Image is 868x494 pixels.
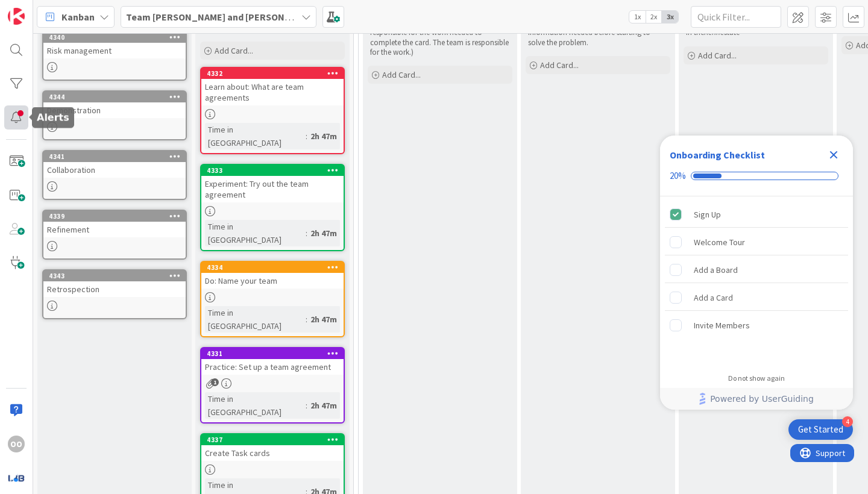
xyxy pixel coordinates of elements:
div: 4341Collaboration [43,151,186,178]
div: 4339Refinement [43,211,186,237]
span: 1x [629,11,646,23]
div: 4332 [207,69,344,78]
div: 4333 [207,166,344,175]
div: 4344Demonstration [43,92,186,118]
span: 1 [211,378,219,386]
div: Experiment: Try out the team agreement [201,176,344,202]
div: 4339 [43,211,186,222]
a: 4339Refinement [42,210,187,260]
div: 2h 47m [307,130,340,143]
div: 4339 [49,212,186,220]
div: 4 [842,416,853,427]
div: Learn about: What are team agreements [201,79,344,105]
a: 4334Do: Name your teamTime in [GEOGRAPHIC_DATA]:2h 47m [200,261,345,337]
div: Sign Up [694,207,721,222]
span: Powered by UserGuiding [710,392,814,406]
div: Add a Board [694,263,738,277]
div: 4337 [207,436,344,444]
a: 4333Experiment: Try out the team agreementTime in [GEOGRAPHIC_DATA]:2h 47m [200,164,345,251]
div: 2h 47m [307,227,340,240]
div: 4343 [43,270,186,281]
span: : [306,313,307,326]
div: 4344 [43,92,186,102]
div: Open Get Started checklist, remaining modules: 4 [788,419,853,440]
a: 4341Collaboration [42,150,187,200]
span: : [306,399,307,412]
div: Time in [GEOGRAPHIC_DATA] [205,306,306,333]
div: Collaboration [43,162,186,178]
div: 4331Practice: Set up a team agreement [201,348,344,375]
div: Do not show again [728,374,785,383]
div: 4337Create Task cards [201,434,344,461]
div: Refinement [43,222,186,237]
div: Checklist Container [660,136,853,410]
h5: Alerts [37,112,69,123]
div: Invite Members [694,318,750,333]
div: Do: Name your team [201,273,344,289]
div: 4340 [49,33,186,42]
div: 4337 [201,434,344,445]
b: Team [PERSON_NAME] and [PERSON_NAME] [126,11,318,23]
div: 4333Experiment: Try out the team agreement [201,165,344,202]
div: 4331 [207,349,344,358]
div: Get Started [798,424,843,436]
span: Add Card... [215,45,253,56]
div: Checklist items [660,196,853,366]
div: 4334 [207,263,344,272]
a: 4331Practice: Set up a team agreementTime in [GEOGRAPHIC_DATA]:2h 47m [200,347,345,424]
span: 2x [646,11,662,23]
div: Sign Up is complete. [665,201,848,228]
a: 4340Risk management [42,31,187,81]
div: 4334Do: Name your team [201,262,344,289]
a: Powered by UserGuiding [666,388,847,410]
a: 4344Demonstration [42,90,187,140]
div: 4343Retrospection [43,270,186,297]
img: Visit kanbanzone.com [8,8,25,25]
div: Add a Board is incomplete. [665,257,848,283]
div: 4340 [43,32,186,43]
input: Quick Filter... [691,6,781,28]
div: Add a Card is incomplete. [665,284,848,311]
div: Demonstration [43,102,186,118]
div: Time in [GEOGRAPHIC_DATA] [205,123,306,149]
div: Invite Members is incomplete. [665,312,848,339]
span: Add Card... [698,50,737,61]
div: Welcome Tour is incomplete. [665,229,848,255]
div: OO [8,436,25,452]
span: : [306,227,307,240]
div: 4340Risk management [43,32,186,58]
div: Checklist progress: 20% [670,170,843,181]
a: 4343Retrospection [42,269,187,319]
div: 4333 [201,165,344,176]
div: 2h 47m [307,399,340,412]
div: Footer [660,388,853,410]
span: Add Card... [540,60,579,70]
div: 20% [670,170,686,181]
div: Add a Card [694,290,733,305]
div: Onboarding Checklist [670,148,765,162]
a: 4332Learn about: What are team agreementsTime in [GEOGRAPHIC_DATA]:2h 47m [200,67,345,154]
div: 4334 [201,262,344,273]
img: avatar [8,469,25,486]
span: Add Card... [382,69,421,80]
div: 4343 [49,272,186,280]
div: Time in [GEOGRAPHIC_DATA] [205,220,306,246]
div: 2h 47m [307,313,340,326]
div: Welcome Tour [694,235,745,249]
div: 4341 [49,152,186,161]
div: 4332Learn about: What are team agreements [201,68,344,105]
div: Retrospection [43,281,186,297]
div: Create Task cards [201,445,344,461]
span: : [306,130,307,143]
div: Practice: Set up a team agreement [201,359,344,375]
div: 4331 [201,348,344,359]
div: Risk management [43,43,186,58]
div: Time in [GEOGRAPHIC_DATA] [205,392,306,419]
span: 3x [662,11,678,23]
div: Close Checklist [824,145,843,164]
div: 4341 [43,151,186,162]
div: 4344 [49,93,186,101]
span: Kanban [61,10,95,24]
span: Support [25,2,55,16]
div: 4332 [201,68,344,79]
